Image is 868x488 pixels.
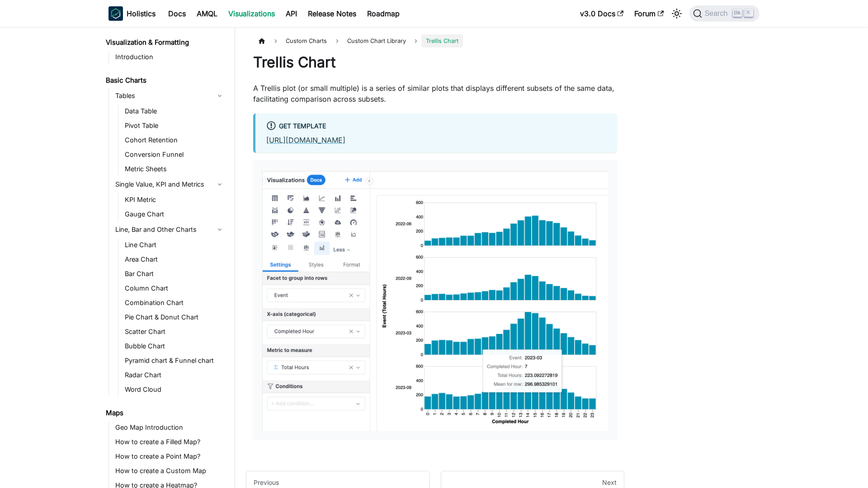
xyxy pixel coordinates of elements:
a: Conversion Funnel [122,148,227,161]
a: Custom Chart Library [343,34,410,47]
a: Maps [103,407,227,419]
a: Pivot Table [122,119,227,132]
a: Introduction [113,51,227,63]
a: Home page [253,34,270,47]
a: Forum [629,6,669,21]
a: Radar Chart [122,369,227,381]
a: Column Chart [122,282,227,295]
img: Holistics [108,6,123,21]
a: KPI Metric [122,193,227,206]
a: Single Value, KPI and Metrics [113,177,227,192]
a: v3.0 Docs [575,6,629,21]
a: Geo Map Introduction [113,421,227,434]
a: AMQL [191,6,223,21]
p: A Trellis plot (or small multiple) is a series of similar plots that displays different subsets o... [253,83,617,104]
a: Line Chart [122,239,227,251]
a: Release Notes [302,6,362,21]
a: Word Cloud [122,383,227,396]
a: Cohort Retention [122,134,227,146]
kbd: K [744,9,753,17]
a: Bar Chart [122,267,227,280]
div: Get Template [266,121,606,132]
a: Gauge Chart [122,208,227,221]
button: Search (Ctrl+K) [689,5,759,22]
a: Docs [163,6,191,21]
a: HolisticsHolistics [108,6,156,21]
a: Visualizations [223,6,280,21]
a: How to create a Custom Map [113,465,227,477]
h1: Trellis Chart [253,53,617,71]
a: API [280,6,302,21]
a: How to create a Filled Map? [113,436,227,448]
span: Search [702,9,733,18]
a: Pyramid chart & Funnel chart [122,354,227,367]
a: Basic Charts [103,74,227,87]
span: Custom Charts [281,34,331,47]
a: Pie Chart & Donut Chart [122,311,227,324]
a: Metric Sheets [122,163,227,175]
a: Area Chart [122,253,227,266]
a: Bubble Chart [122,340,227,352]
span: Custom Chart Library [347,38,406,44]
a: Tables [113,89,227,103]
nav: Docs sidebar [99,27,235,488]
a: Data Table [122,105,227,117]
button: Switch between dark and light mode (currently light mode) [670,6,684,21]
a: Combination Chart [122,296,227,309]
a: Line, Bar and Other Charts [113,222,227,237]
a: Roadmap [362,6,405,21]
a: Visualization & Formatting [103,36,227,49]
a: [URL][DOMAIN_NAME] [266,136,345,145]
a: How to create a Point Map? [113,450,227,463]
nav: Breadcrumbs [253,34,617,47]
div: Next [448,479,617,487]
b: Holistics [127,8,156,19]
div: Previous [254,479,422,487]
span: Trellis Chart [421,34,463,47]
a: Scatter Chart [122,325,227,338]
